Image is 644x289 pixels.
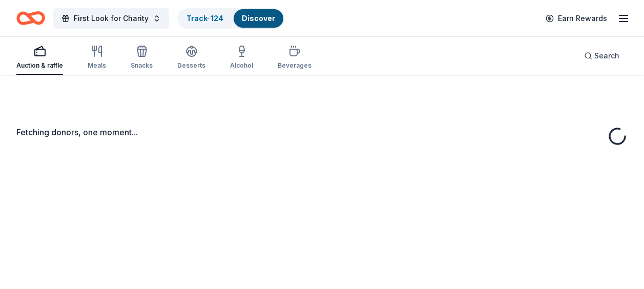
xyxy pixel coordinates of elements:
div: Beverages [278,61,311,70]
button: Desserts [177,41,205,75]
a: Track· 124 [186,14,223,23]
button: Snacks [131,41,153,75]
div: Fetching donors, one moment... [16,126,628,138]
div: Auction & raffle [16,61,63,70]
span: Search [594,50,619,62]
div: Meals [88,61,106,70]
button: Auction & raffle [16,41,63,75]
button: Beverages [278,41,311,75]
a: Home [16,6,45,30]
button: Meals [88,41,106,75]
div: Alcohol [230,61,253,70]
a: Earn Rewards [539,9,613,28]
button: Track· 124Discover [177,8,284,29]
div: Snacks [131,61,153,70]
button: First Look for Charity [53,8,169,29]
a: Discover [242,14,275,23]
div: Desserts [177,61,205,70]
button: Search [576,46,628,66]
button: Alcohol [230,41,253,75]
span: First Look for Charity [74,12,149,25]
